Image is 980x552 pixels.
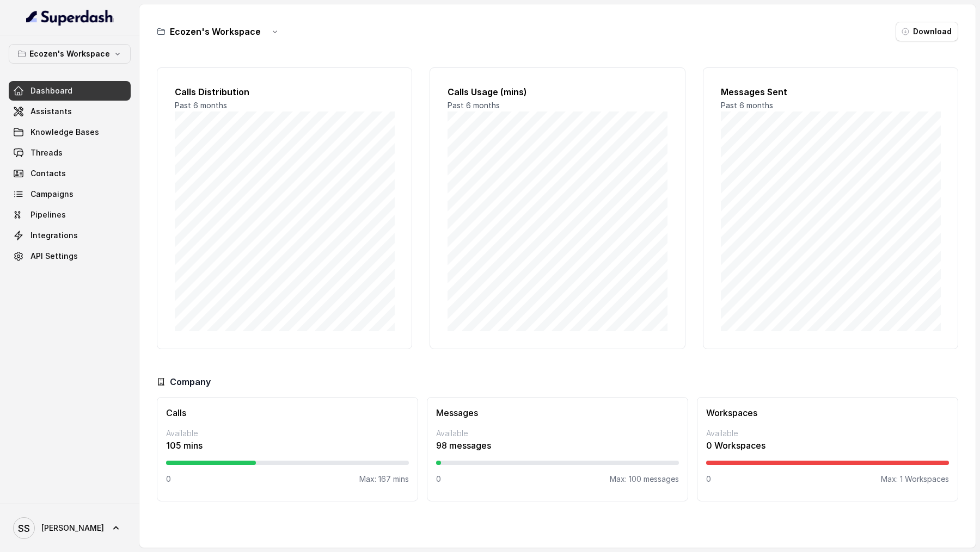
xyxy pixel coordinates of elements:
p: 0 [706,474,711,485]
h3: Ecozen's Workspace [170,25,261,38]
a: API Settings [9,246,131,266]
text: SS [18,523,30,534]
span: Pipelines [30,209,66,220]
button: Ecozen's Workspace [9,44,131,64]
h2: Calls Usage (mins) [448,85,667,98]
h3: Messages [436,406,679,419]
p: Available [166,428,409,439]
span: Contacts [30,168,66,179]
p: 105 mins [166,439,409,452]
span: Past 6 months [448,101,500,110]
span: Assistants [30,106,72,117]
p: 0 [436,474,441,485]
a: Knowledge Bases [9,122,131,142]
h3: Calls [166,406,409,419]
a: Assistants [9,102,131,121]
a: Threads [9,143,131,163]
a: Campaigns [9,184,131,204]
p: Max: 167 mins [359,474,409,485]
span: [PERSON_NAME] [41,523,104,534]
p: 0 [166,474,171,485]
img: light.svg [26,9,114,26]
p: Available [436,428,679,439]
a: Contacts [9,164,131,183]
a: [PERSON_NAME] [9,513,131,543]
h2: Messages Sent [721,85,940,98]
span: Campaigns [30,189,73,200]
p: Ecozen's Workspace [29,47,110,60]
a: Pipelines [9,205,131,225]
span: Past 6 months [721,101,773,110]
h3: Company [170,375,211,388]
p: Max: 1 Workspaces [881,474,949,485]
span: API Settings [30,251,78,262]
button: Download [896,22,958,41]
h3: Workspaces [706,406,949,419]
p: 0 Workspaces [706,439,949,452]
p: Available [706,428,949,439]
h2: Calls Distribution [175,85,394,98]
a: Integrations [9,226,131,245]
span: Threads [30,147,63,158]
span: Integrations [30,230,78,241]
p: 98 messages [436,439,679,452]
span: Knowledge Bases [30,127,99,138]
span: Past 6 months [175,101,227,110]
a: Dashboard [9,81,131,101]
span: Dashboard [30,85,72,96]
p: Max: 100 messages [610,474,679,485]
